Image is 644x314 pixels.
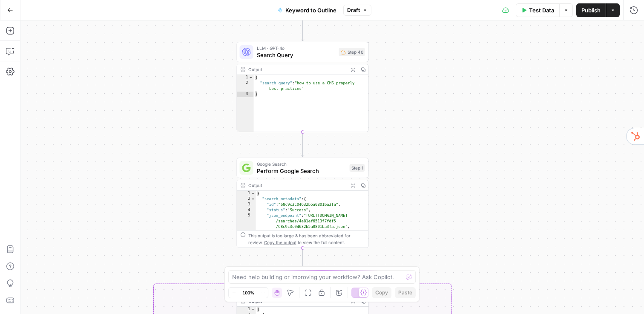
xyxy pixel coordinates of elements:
span: Search Query [257,51,336,59]
div: Output [248,182,345,189]
g: Edge from start to step_40 [302,16,304,41]
span: Toggle code folding, rows 1 through 13 [251,307,256,312]
button: Publish [576,3,606,17]
span: Draft [347,6,360,14]
g: Edge from step_1 to step_2 [302,248,304,273]
div: 4 [237,207,256,213]
button: Draft [343,5,371,16]
g: Edge from step_40 to step_1 [302,132,304,157]
span: Paste [398,289,412,297]
div: 1 [237,191,256,196]
span: Toggle code folding, rows 1 through 73 [251,191,256,196]
div: Google SearchPerform Google SearchStep 1Output{ "search_metadata":{ "id":"68c9c3c04632b5a0801ba3f... [237,158,369,248]
span: 100% [242,289,254,296]
div: 1 [237,307,256,312]
div: Output [248,66,345,73]
button: Test Data [516,3,559,17]
span: Keyword to Outline [285,6,336,14]
div: 3 [237,202,256,207]
div: LLM · GPT-4oSearch QueryStep 40Output{ "search_query":"how to use a CMS properly best practices"} [237,42,369,132]
span: Toggle code folding, rows 1 through 3 [249,75,253,81]
span: LLM · GPT-4o [257,45,336,52]
div: This output is too large & has been abbreviated for review. to view the full content. [248,232,365,246]
div: Step 1 [350,164,365,172]
span: Test Data [529,6,554,14]
span: Copy the output [264,240,296,245]
span: Perform Google Search [257,167,346,175]
div: 5 [237,213,256,230]
div: 6 [237,230,256,252]
button: Paste [395,287,416,298]
div: 2 [237,196,256,202]
div: 2 [237,81,254,92]
div: 1 [237,75,254,81]
span: Google Search [257,161,346,167]
span: Copy [375,289,388,297]
button: Keyword to Outline [273,3,342,17]
span: Publish [581,6,601,14]
button: Copy [372,287,391,298]
span: Toggle code folding, rows 2 through 12 [251,196,256,202]
div: Step 40 [339,48,365,56]
div: 3 [237,92,254,97]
